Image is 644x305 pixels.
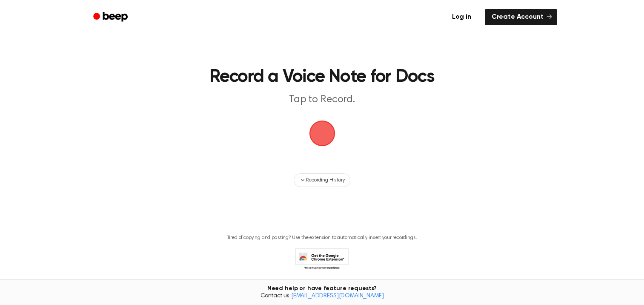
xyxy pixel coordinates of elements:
p: Tired of copying and pasting? Use the extension to automatically insert your recordings. [227,235,417,241]
img: Beep Logo [309,121,335,146]
span: Recording History [306,176,344,184]
a: [EMAIL_ADDRESS][DOMAIN_NAME] [291,293,384,299]
button: Recording History [294,173,350,187]
a: Create Account [485,9,557,25]
h1: Record a Voice Note for Docs [104,68,540,86]
a: Beep [87,9,135,26]
a: Log in [444,7,480,27]
span: Contact us [5,293,639,300]
p: Tap to Record. [159,93,486,107]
